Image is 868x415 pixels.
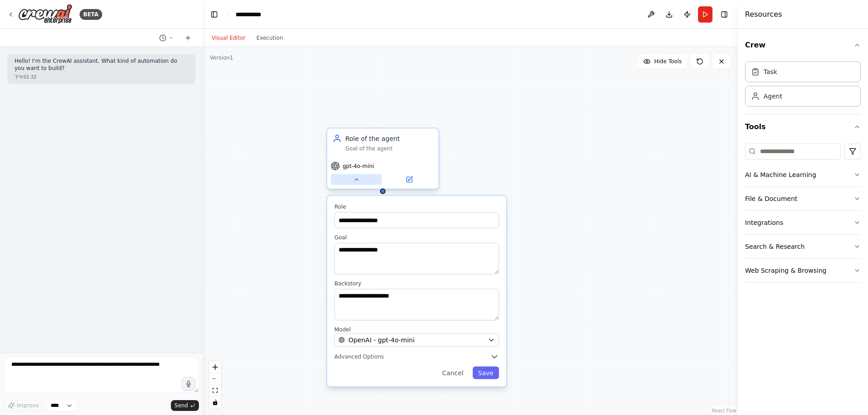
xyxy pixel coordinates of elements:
button: Web Scraping & Browsing [745,259,861,282]
div: Tools [745,140,861,290]
button: Click to speak your automation idea [182,377,195,391]
button: zoom in [209,361,221,373]
button: zoom out [209,373,221,385]
img: Logo [18,4,72,24]
div: Agent [764,92,782,101]
button: fit view [209,385,221,396]
div: React Flow controls [209,361,221,408]
label: Model [335,326,499,333]
button: Search & Research [745,235,861,258]
p: Hello! I'm the CrewAI assistant. What kind of automation do you want to build? [14,58,188,72]
span: Send [175,402,188,409]
button: Tools [745,114,861,140]
button: Execution [251,33,288,43]
button: Improve [4,400,43,411]
button: Hide left sidebar [208,8,221,21]
button: Integrations [745,211,861,234]
button: Send [171,400,199,411]
a: React Flow attribution [712,408,736,413]
span: Hide Tools [654,58,682,65]
div: Crew [745,58,861,114]
div: Version 1 [210,54,233,61]
label: Role [335,203,499,210]
div: Task [764,67,777,76]
button: OpenAI - gpt-4o-mini [335,333,499,347]
label: Backstory [335,280,499,287]
span: OpenAI - gpt-4o-mini [349,336,415,345]
button: Start a new chat [181,33,195,43]
div: BETA [80,9,102,20]
button: File & Document [745,187,861,210]
button: Hide Tools [638,54,687,69]
label: Goal [335,234,499,241]
button: Save [472,367,499,379]
span: Advanced Options [335,353,384,360]
button: Hide right sidebar [718,8,731,21]
nav: breadcrumb [236,10,270,19]
span: Improve [17,402,39,409]
button: Cancel [437,367,469,379]
button: AI & Machine Learning [745,163,861,187]
button: Open in side panel [384,174,435,185]
h4: Resources [745,9,782,20]
button: Crew [745,33,861,58]
span: gpt-4o-mini [343,163,374,170]
div: Goal of the agent [345,145,433,152]
button: Visual Editor [206,33,251,43]
div: 下午01:32 [14,74,188,80]
button: toggle interactivity [209,396,221,408]
button: Switch to previous chat [156,33,177,43]
button: Advanced Options [335,352,499,361]
div: Role of the agent [345,134,433,143]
